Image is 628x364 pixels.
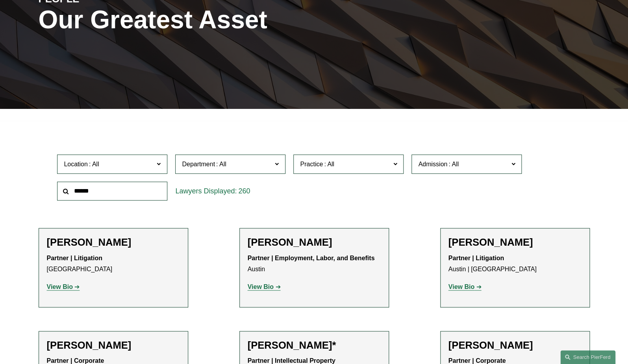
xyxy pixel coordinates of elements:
[39,6,406,34] h1: Our Greatest Asset
[47,255,102,261] strong: Partner | Litigation
[560,350,615,364] a: Search this site
[448,236,582,248] h2: [PERSON_NAME]
[248,357,335,364] strong: Partner | Intellectual Property
[248,236,381,248] h2: [PERSON_NAME]
[448,253,582,276] p: Austin | [GEOGRAPHIC_DATA]
[47,283,80,290] a: View Bio
[300,161,323,167] span: Practice
[418,161,447,167] span: Admission
[182,161,215,167] span: Department
[47,236,180,248] h2: [PERSON_NAME]
[248,339,381,351] h2: [PERSON_NAME]*
[448,283,482,290] a: View Bio
[248,255,375,261] strong: Partner | Employment, Labor, and Benefits
[47,339,180,351] h2: [PERSON_NAME]
[47,253,180,276] p: [GEOGRAPHIC_DATA]
[248,253,381,276] p: Austin
[448,357,506,364] strong: Partner | Corporate
[47,283,73,290] strong: View Bio
[248,283,274,290] strong: View Bio
[448,339,582,351] h2: [PERSON_NAME]
[238,187,250,195] span: 260
[448,283,474,290] strong: View Bio
[47,357,104,364] strong: Partner | Corporate
[64,161,88,167] span: Location
[248,283,281,290] a: View Bio
[448,255,504,261] strong: Partner | Litigation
